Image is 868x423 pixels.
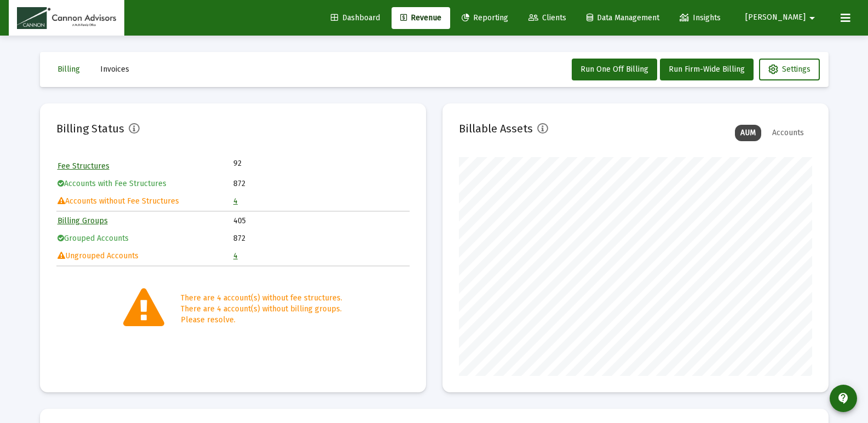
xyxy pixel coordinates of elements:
span: Dashboard [331,13,380,22]
span: Billing [58,65,80,74]
td: Grouped Accounts [58,230,233,247]
button: Invoices [91,59,138,80]
td: Accounts with Fee Structures [58,176,233,192]
button: Run One Off Billing [572,59,657,80]
span: Reporting [462,13,508,22]
div: There are 4 account(s) without billing groups. [181,304,342,315]
mat-icon: arrow_drop_down [806,7,819,29]
span: Run One Off Billing [580,65,648,74]
a: Billing Groups [58,216,108,225]
a: Revenue [392,7,450,29]
a: Insights [671,7,729,29]
button: [PERSON_NAME] [732,7,832,28]
span: Settings [768,65,810,74]
mat-icon: contact_support [837,392,850,405]
button: Run Firm-Wide Billing [660,59,754,80]
a: Fee Structures [58,161,110,171]
h2: Billable Assets [459,120,533,137]
span: Data Management [587,13,659,22]
div: AUM [735,125,761,141]
td: 872 [233,176,409,192]
div: Please resolve. [181,315,342,326]
td: 405 [233,213,409,229]
a: Data Management [578,7,668,29]
a: 4 [233,196,238,206]
a: Clients [520,7,575,29]
td: 92 [233,158,321,169]
span: Insights [680,13,721,22]
span: Run Firm-Wide Billing [669,65,745,74]
td: Accounts without Fee Structures [58,193,233,210]
button: Billing [49,59,89,80]
a: Dashboard [322,7,389,29]
div: There are 4 account(s) without fee structures. [181,293,342,304]
img: Dashboard [17,7,116,29]
span: Revenue [400,13,441,22]
td: 872 [233,230,409,247]
span: Clients [528,13,566,22]
div: Accounts [767,125,809,141]
span: Invoices [100,65,129,74]
a: 4 [233,251,238,260]
td: Ungrouped Accounts [58,248,233,264]
h2: Billing Status [56,120,124,137]
a: Reporting [453,7,517,29]
button: Settings [759,59,820,80]
span: [PERSON_NAME] [745,13,806,22]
